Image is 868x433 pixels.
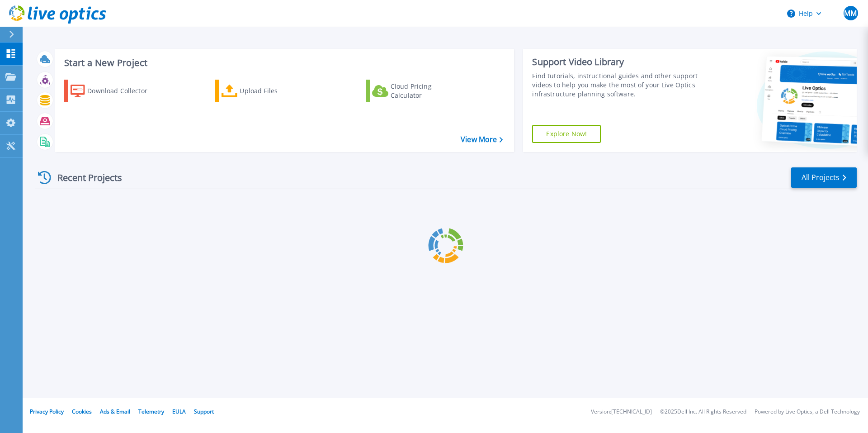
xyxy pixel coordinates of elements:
span: MM [844,10,857,17]
div: Support Video Library [532,56,702,68]
li: © 2025 Dell Inc. All Rights Reserved [660,409,746,415]
a: Explore Now! [532,125,601,143]
a: All Projects [791,167,857,188]
a: Upload Files [215,80,316,102]
a: Cloud Pricing Calculator [366,80,467,102]
div: Upload Files [240,82,312,100]
a: EULA [172,408,186,415]
div: Download Collector [87,82,160,100]
a: Support [194,408,214,415]
a: Download Collector [64,80,165,102]
div: Cloud Pricing Calculator [391,82,463,100]
div: Find tutorials, instructional guides and other support videos to help you make the most of your L... [532,71,702,99]
a: Cookies [72,408,92,415]
li: Version: [TECHNICAL_ID] [591,409,652,415]
a: Privacy Policy [30,408,64,415]
div: Recent Projects [35,167,134,189]
a: Telemetry [138,408,164,415]
h3: Start a New Project [64,58,503,68]
li: Powered by Live Optics, a Dell Technology [755,409,860,415]
a: Ads & Email [100,408,130,415]
a: View More [461,135,503,144]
